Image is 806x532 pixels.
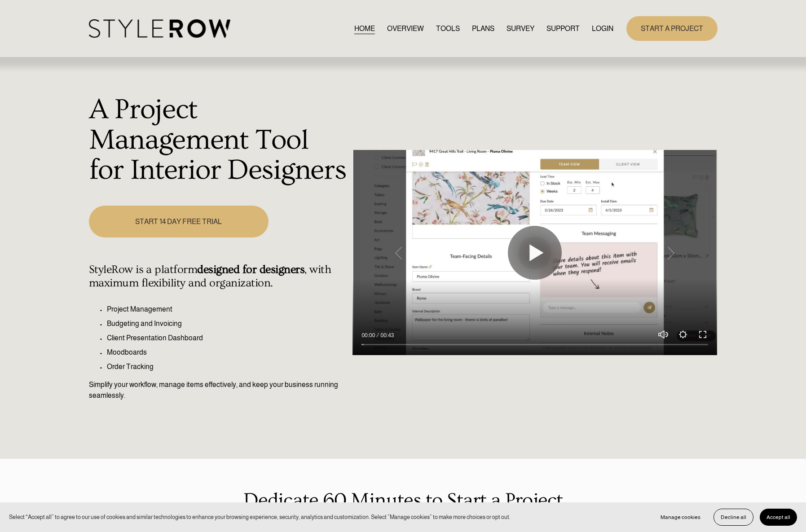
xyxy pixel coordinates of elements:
[89,95,348,186] h1: A Project Management Tool for Interior Designers
[107,347,348,358] p: Moodboards
[107,318,348,329] p: Budgeting and Invoicing
[766,514,790,520] span: Accept all
[89,206,269,237] a: START 14 DAY FREE TRIAL
[507,22,534,35] a: SURVEY
[472,22,494,35] a: PLANS
[107,361,348,372] p: Order Tracking
[546,23,580,34] span: SUPPORT
[508,226,562,280] button: Play
[9,513,511,521] p: Select “Accept all” to agree to our use of cookies and similar technologies to enhance your brows...
[546,22,580,35] a: folder dropdown
[354,22,375,35] a: HOME
[377,331,396,340] div: Duration
[361,341,708,347] input: Seek
[361,331,377,340] div: Current time
[197,263,304,276] strong: designed for designers
[89,379,348,401] p: Simplify your workflow, manage items effectively, and keep your business running seamlessly.
[107,333,348,343] p: Client Presentation Dashboard
[661,514,700,520] span: Manage cookies
[89,19,230,38] img: StyleRow
[592,22,613,35] a: LOGIN
[760,509,797,526] button: Accept all
[714,509,753,526] button: Decline all
[107,304,348,315] p: Project Management
[89,485,718,515] p: Dedicate 60 Minutes to Start a Project
[721,514,746,520] span: Decline all
[654,509,707,526] button: Manage cookies
[436,22,460,35] a: TOOLS
[387,22,424,35] a: OVERVIEW
[626,16,718,41] a: START A PROJECT
[89,263,348,290] h4: StyleRow is a platform , with maximum flexibility and organization.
